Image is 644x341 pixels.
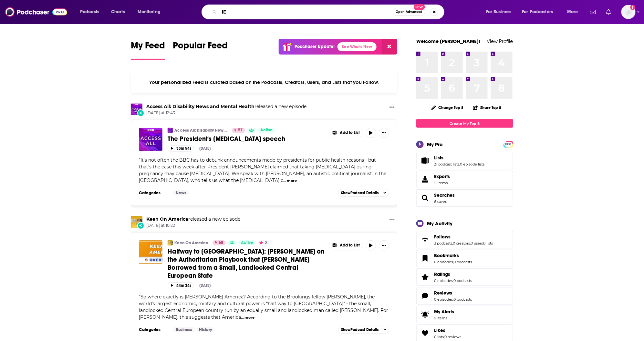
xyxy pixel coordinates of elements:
[139,327,168,332] h3: Categories
[146,110,306,116] span: [DATE] at 12:43
[168,128,173,133] a: Access All: Disability News and Mental Health
[419,175,431,184] span: Exports
[139,128,162,151] img: The President's Paracetamol speech
[419,310,431,319] span: My Alerts
[329,128,363,138] button: Show More Button
[139,240,162,264] a: Halfway to Hungary: Jonathan Rauch on the Authoritarian Playbook that Trump Borrowed from a Small...
[444,335,461,339] a: 0 reviews
[168,145,194,152] button: 33m 54s
[396,10,422,14] span: Open Advanced
[340,130,360,135] span: Add to List
[459,162,460,166] span: ,
[168,240,173,246] a: Keen On America
[428,104,468,112] button: Change Top 8
[483,241,483,246] span: ,
[5,6,67,18] img: Podchaser - Follow, Share and Rate Podcasts
[427,220,452,226] div: My Activity
[416,152,513,169] span: Lists
[111,7,125,16] span: Charts
[487,38,513,44] a: View Profile
[434,253,459,258] span: Bookmarks
[387,104,397,112] button: Show More Button
[338,326,389,334] button: ShowPodcast Details
[453,241,470,246] a: 0 creators
[173,327,195,332] a: Business
[238,127,243,134] span: 57
[107,7,129,17] a: Charts
[452,241,453,246] span: ,
[199,283,211,288] div: [DATE]
[453,297,453,302] span: ,
[241,240,253,246] span: Active
[518,7,563,17] button: open menu
[146,216,240,222] h3: released a new episode
[621,5,636,19] img: User Profile
[434,192,455,198] a: Searches
[146,104,306,110] h3: released a new episode
[473,101,502,114] button: Share Top 8
[434,309,454,315] span: My Alerts
[168,282,194,288] button: 44m 34s
[434,241,452,246] a: 3 podcasts
[434,155,443,161] span: Lists
[434,290,472,296] a: Reviews
[434,253,472,258] a: Bookmarks
[168,135,285,143] span: The President's [MEDICAL_DATA] speech
[434,199,447,204] a: 6 saved
[131,216,142,228] a: Keen On America
[146,223,240,228] span: [DATE] at 10:22
[196,327,214,332] a: History
[283,177,286,183] span: ...
[434,316,454,320] span: 9 items
[504,142,512,147] span: PRO
[80,7,99,16] span: Podcasts
[486,7,512,16] span: For Business
[630,5,636,10] svg: Add a profile image
[434,278,453,283] a: 0 episodes
[419,329,431,338] a: Likes
[416,119,513,128] a: Create My Top 8
[419,235,431,244] a: Follows
[168,247,324,280] span: Halfway to [GEOGRAPHIC_DATA]: [PERSON_NAME] on the Authoritarian Playbook that [PERSON_NAME] Borr...
[146,216,188,222] a: Keen On America
[76,7,108,17] button: open menu
[470,241,471,246] span: ,
[338,189,389,197] button: ShowPodcast Details
[258,128,275,133] a: Active
[131,40,165,60] a: My Feed
[338,42,377,51] a: See What's New
[139,294,388,320] span: So where exactly is [PERSON_NAME] America? According to the Brookings fellow [PERSON_NAME], the w...
[168,135,325,143] a: The President's [MEDICAL_DATA] speech
[416,38,480,44] a: Welcome [PERSON_NAME]!
[173,40,228,55] span: Popular Feed
[131,104,142,115] img: Access All: Disability News and Mental Health
[138,7,161,16] span: Monitoring
[621,5,636,19] span: Logged in as megcassidy
[133,7,169,17] button: open menu
[213,240,226,246] a: 65
[260,127,273,134] span: Active
[131,40,165,55] span: My Feed
[453,260,453,264] span: ,
[419,291,431,300] a: Reviews
[419,156,431,165] a: Lists
[604,6,614,17] a: Show notifications dropdown
[139,157,386,183] span: It's not often the BBC has to debunk announcements made by presidents for public health reasons -...
[329,240,363,251] button: Show More Button
[434,174,450,179] span: Exports
[453,278,453,283] span: ,
[419,254,431,263] a: Bookmarks
[471,241,483,246] a: 0 users
[434,335,444,339] a: 0 lists
[174,128,228,133] a: Access All: Disability News and Mental Health
[287,178,297,184] button: more
[483,241,493,246] a: 0 lists
[241,314,244,320] span: ...
[434,327,445,333] span: Likes
[434,297,453,302] a: 0 episodes
[139,190,168,196] h3: Categories
[434,271,472,277] a: Ratings
[379,240,389,251] button: Show More Button
[232,128,245,133] a: 57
